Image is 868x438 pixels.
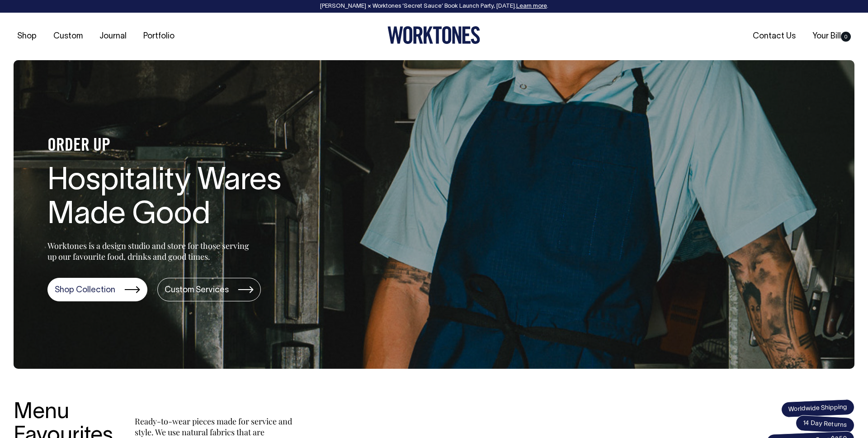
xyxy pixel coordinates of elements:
a: Shop [14,29,40,44]
a: Journal [96,29,130,44]
span: 0 [841,32,851,42]
h4: ORDER UP [47,137,337,156]
a: Portfolio [140,29,178,44]
a: Shop Collection [47,278,147,301]
a: Contact Us [749,29,799,44]
a: Custom [50,29,86,44]
div: [PERSON_NAME] × Worktones ‘Secret Sauce’ Book Launch Party, [DATE]. . [9,3,859,10]
a: Custom Services [157,278,261,301]
span: 14 Day Returns [795,415,855,434]
a: Learn more [516,4,547,9]
p: Worktones is a design studio and store for those serving up our favourite food, drinks and good t... [47,240,253,262]
h1: Hospitality Wares Made Good [47,165,337,233]
a: Your Bill0 [809,29,854,44]
span: Worldwide Shipping [781,399,854,418]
